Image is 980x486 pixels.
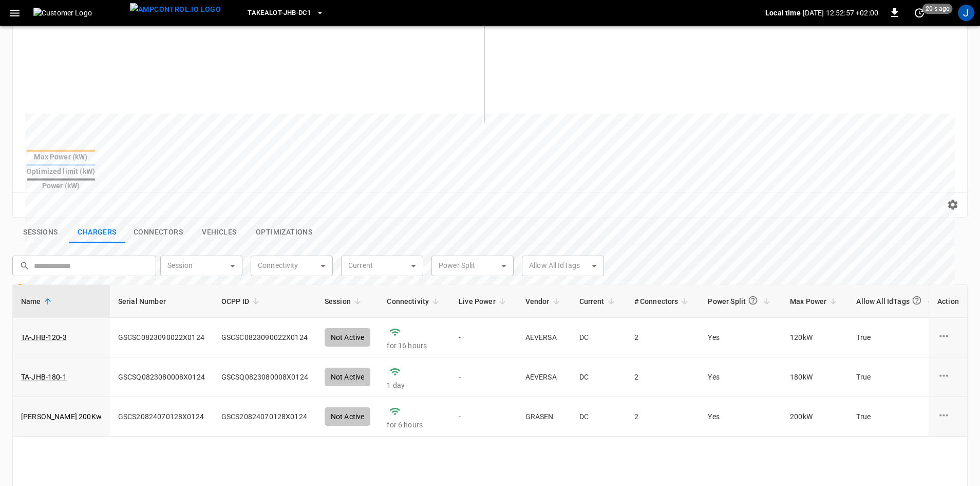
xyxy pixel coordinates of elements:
[937,330,959,345] div: charge point options
[221,295,262,308] span: OCPP ID
[387,295,442,308] span: Connectivity
[69,222,125,243] button: show latest charge points
[33,8,126,18] img: Customer Logo
[525,295,563,308] span: Vendor
[937,369,959,385] div: charge point options
[634,295,692,308] span: # Connectors
[765,8,801,18] p: Local time
[21,295,54,308] span: Name
[248,7,311,19] span: Takealot-JHB-DC1
[929,285,967,318] th: Action
[191,222,248,243] button: show latest vehicles
[21,332,67,343] a: TA-JHB-120-3
[803,8,878,18] p: [DATE] 12:52:57 +02:00
[708,291,774,311] span: Power Split
[130,3,221,16] img: ampcontrol.io logo
[110,285,213,318] th: Serial Number
[579,295,618,308] span: Current
[856,291,937,311] span: Allow All IdTags
[911,5,928,21] button: set refresh interval
[243,3,328,23] button: Takealot-JHB-DC1
[21,411,102,422] a: [PERSON_NAME] 200Kw
[790,295,840,308] span: Max Power
[937,409,959,424] div: charge point options
[325,295,364,308] span: Session
[459,295,509,308] span: Live Power
[248,222,321,243] button: show latest optimizations
[21,372,67,382] a: TA-JHB-180-1
[125,222,191,243] button: show latest connectors
[922,4,953,14] span: 20 s ago
[12,222,69,243] button: show latest sessions
[958,5,974,21] div: profile-icon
